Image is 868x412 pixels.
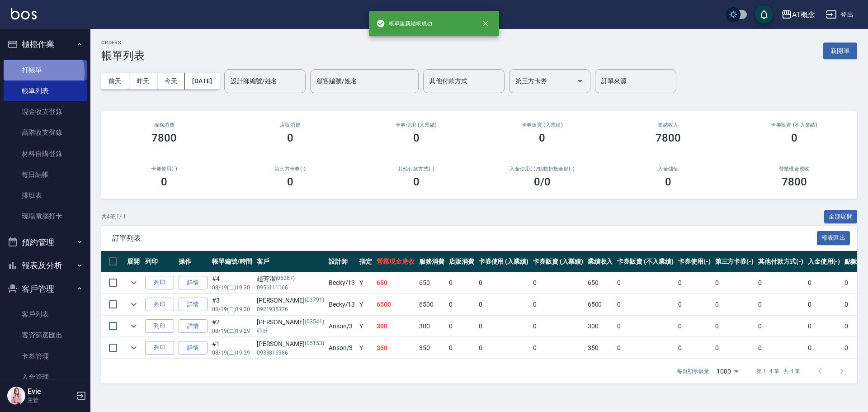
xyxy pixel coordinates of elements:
[713,272,756,294] td: 0
[374,294,417,315] td: 6500
[585,272,615,294] td: 650
[212,349,252,357] p: 08/19 (二) 19:29
[212,284,252,292] p: 08/19 (二) 19:30
[210,272,255,294] td: #4
[127,319,141,333] button: expand row
[357,294,374,315] td: Y
[676,251,713,272] th: 卡券使用(-)
[531,251,585,272] th: 卡券販賣 (入業績)
[4,277,87,301] button: 客戶管理
[28,396,74,404] p: 主管
[305,296,324,305] p: (03791)
[742,166,846,172] h2: 營業現金應收
[534,175,551,188] h3: 0 /0
[585,316,615,337] td: 300
[676,316,713,337] td: 0
[476,251,531,272] th: 卡券使用 (入業績)
[4,206,87,227] a: 現場電腦打卡
[417,272,447,294] td: 650
[4,231,87,254] button: 預約管理
[792,9,815,20] div: AT概念
[257,349,324,357] p: 0933816986
[145,276,174,290] button: 列印
[287,175,293,188] h3: 0
[357,337,374,359] td: Y
[11,8,37,19] img: Logo
[806,294,843,315] td: 0
[364,166,468,172] h2: 其他付款方式(-)
[806,337,843,359] td: 0
[677,367,709,375] p: 每頁顯示數量
[531,294,585,315] td: 0
[7,387,25,405] img: Person
[447,251,476,272] th: 店販消費
[185,73,219,90] button: [DATE]
[791,132,797,144] h3: 0
[417,294,447,315] td: 6500
[4,325,87,346] a: 客資篩選匯出
[127,298,141,311] button: expand row
[4,143,87,164] a: 材料自購登錄
[145,319,174,333] button: 列印
[376,19,432,28] span: 帳單重新結帳成功
[357,316,374,337] td: Y
[112,234,817,243] span: 訂單列表
[179,298,208,312] a: 詳情
[357,272,374,294] td: Y
[326,294,358,315] td: Becky /13
[656,132,681,144] h3: 7800
[176,251,210,272] th: 操作
[210,251,255,272] th: 帳單編號/時間
[713,251,756,272] th: 第三方卡券(-)
[476,337,531,359] td: 0
[101,213,126,221] p: 共 4 筆, 1 / 1
[326,337,358,359] td: Anson /3
[713,316,756,337] td: 0
[616,122,721,128] h2: 業績收入
[585,251,615,272] th: 業績收入
[476,14,495,33] button: close
[531,272,585,294] td: 0
[447,316,476,337] td: 0
[101,73,129,90] button: 前天
[4,81,87,101] a: 帳單列表
[101,49,145,62] h3: 帳單列表
[257,296,324,305] div: [PERSON_NAME]
[4,164,87,185] a: 每日結帳
[212,305,252,313] p: 08/19 (二) 19:30
[4,367,87,388] a: 入金管理
[179,276,208,290] a: 詳情
[615,337,675,359] td: 0
[615,316,675,337] td: 0
[539,132,545,144] h3: 0
[357,251,374,272] th: 指定
[4,254,87,277] button: 報表及分析
[179,319,208,333] a: 詳情
[4,185,87,206] a: 排班表
[713,359,742,384] div: 1000
[616,166,721,172] h2: 入金儲值
[756,251,806,272] th: 其他付款方式(-)
[112,122,217,128] h3: 服務消費
[823,43,857,59] button: 新開單
[127,276,141,289] button: expand row
[112,166,217,172] h2: 卡券使用(-)
[4,60,87,81] a: 打帳單
[822,6,857,23] button: 登出
[364,122,468,128] h2: 卡券使用 (入業績)
[145,298,174,312] button: 列印
[305,339,324,349] p: (05153)
[210,316,255,337] td: #2
[756,316,806,337] td: 0
[4,33,87,56] button: 櫃檯作業
[676,337,713,359] td: 0
[101,40,145,46] h2: ORDERS
[615,272,675,294] td: 0
[531,316,585,337] td: 0
[143,251,176,272] th: 列印
[257,327,324,335] p: 亞沂
[756,367,800,375] p: 第 1–4 筆 共 4 筆
[490,166,594,172] h2: 入金使用(-) /點數折抵金額(-)
[179,341,208,355] a: 詳情
[823,46,857,55] a: 新開單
